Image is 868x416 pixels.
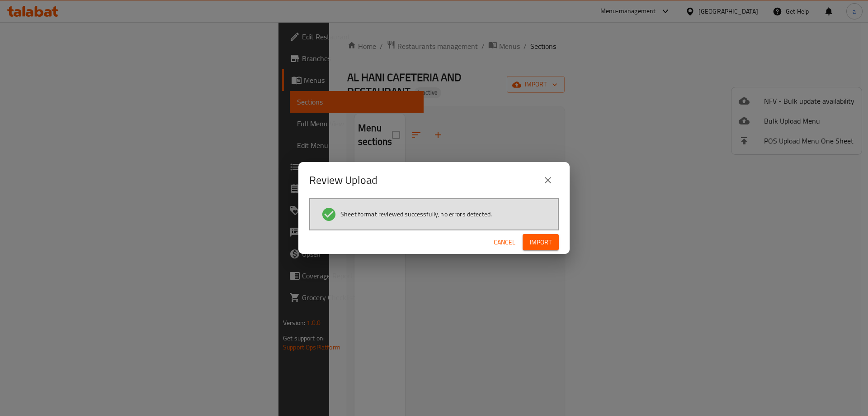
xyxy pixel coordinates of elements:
span: Import [530,237,552,248]
span: Cancel [494,237,515,248]
button: close [537,169,559,191]
button: Import [523,234,559,251]
button: Cancel [490,234,519,251]
span: Sheet format reviewed successfully, no errors detected. [340,210,492,219]
h2: Review Upload [309,173,377,187]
